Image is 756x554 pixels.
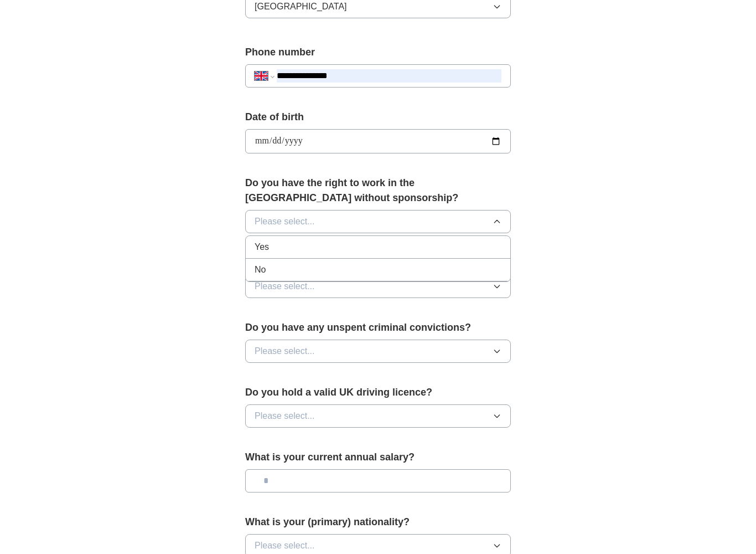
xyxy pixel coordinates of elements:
[245,320,511,335] label: Do you have any unspent criminal convictions?
[245,515,511,530] label: What is your (primary) nationality?
[255,215,315,228] span: Please select...
[245,404,511,428] button: Please select...
[245,340,511,363] button: Please select...
[245,176,511,206] label: Do you have the right to work in the [GEOGRAPHIC_DATA] without sponsorship?
[245,385,511,400] label: Do you hold a valid UK driving licence?
[255,345,315,358] span: Please select...
[245,275,511,298] button: Please select...
[245,45,511,60] label: Phone number
[245,210,511,233] button: Please select...
[255,263,266,276] span: No
[255,539,315,552] span: Please select...
[245,110,511,125] label: Date of birth
[255,409,315,423] span: Please select...
[255,280,315,293] span: Please select...
[245,450,511,465] label: What is your current annual salary?
[255,240,269,254] span: Yes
